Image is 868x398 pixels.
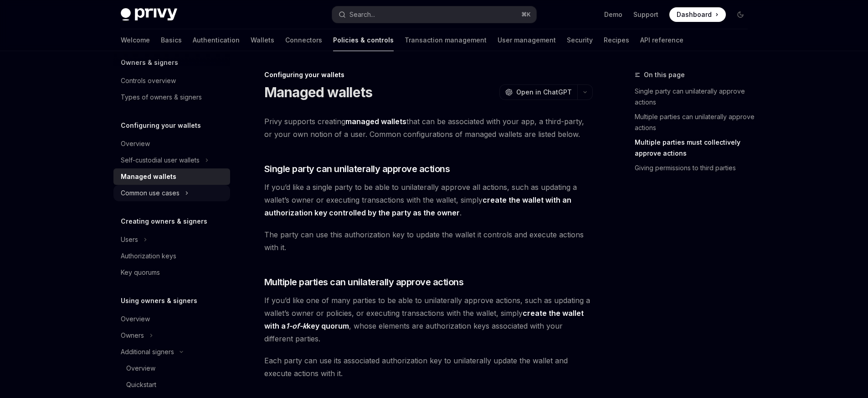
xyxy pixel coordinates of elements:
[264,115,593,141] span: Privy supports creating that can be associated with your app, a third-party, or your own notion o...
[121,267,160,278] div: Key quorums
[264,276,464,288] span: Multiple parties can unilaterally approve actions
[285,29,322,51] a: Connectors
[126,379,156,390] div: Quickstart
[286,321,307,330] em: 1-of-k
[113,360,230,377] a: Overview
[121,314,150,325] div: Overview
[640,29,683,51] a: API reference
[113,73,230,89] a: Controls overview
[733,7,748,22] button: Toggle dark mode
[121,251,176,262] div: Authorization keys
[633,10,658,19] a: Support
[193,29,240,51] a: Authentication
[332,6,536,23] button: Search...⌘K
[121,75,176,86] div: Controls overview
[405,29,487,51] a: Transaction management
[498,29,556,51] a: User management
[264,354,593,380] span: Each party can use its associated authorization key to unilaterally update the wallet and execute...
[635,135,755,161] a: Multiple parties must collectively approve actions
[635,110,755,135] a: Multiple parties can unilaterally approve actions
[604,10,622,19] a: Demo
[264,162,450,175] span: Single party can unilaterally approve actions
[126,363,155,374] div: Overview
[521,11,531,18] span: ⌘ K
[567,29,593,51] a: Security
[349,9,375,20] div: Search...
[121,216,207,227] h5: Creating owners & signers
[635,84,755,110] a: Single party can unilaterally approve actions
[121,29,150,51] a: Welcome
[499,84,577,100] button: Open in ChatGPT
[121,346,174,357] div: Additional signers
[121,155,200,166] div: Self-custodial user wallets
[121,8,177,21] img: dark logo
[677,10,712,19] span: Dashboard
[113,264,230,281] a: Key quorums
[264,84,373,100] h1: Managed wallets
[121,120,201,131] h5: Configuring your wallets
[333,29,394,51] a: Policies & controls
[113,248,230,264] a: Authorization keys
[644,69,685,80] span: On this page
[113,311,230,327] a: Overview
[121,188,180,199] div: Common use cases
[161,29,182,51] a: Basics
[635,161,755,175] a: Giving permissions to third parties
[113,168,230,185] a: Managed wallets
[264,294,593,345] span: If you’d like one of many parties to be able to unilaterally approve actions, such as updating a ...
[264,228,593,254] span: The party can use this authorization key to update the wallet it controls and execute actions wit...
[121,138,150,149] div: Overview
[121,171,176,182] div: Managed wallets
[516,88,572,97] span: Open in ChatGPT
[121,92,202,103] div: Types of owners & signers
[264,70,593,79] div: Configuring your wallets
[345,117,406,126] strong: managed wallets
[251,29,274,51] a: Wallets
[121,295,197,306] h5: Using owners & signers
[669,7,726,22] a: Dashboard
[113,136,230,152] a: Overview
[264,181,593,219] span: If you’d like a single party to be able to unilaterally approve all actions, such as updating a w...
[113,377,230,393] a: Quickstart
[121,330,144,341] div: Owners
[604,29,629,51] a: Recipes
[121,234,138,245] div: Users
[113,89,230,105] a: Types of owners & signers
